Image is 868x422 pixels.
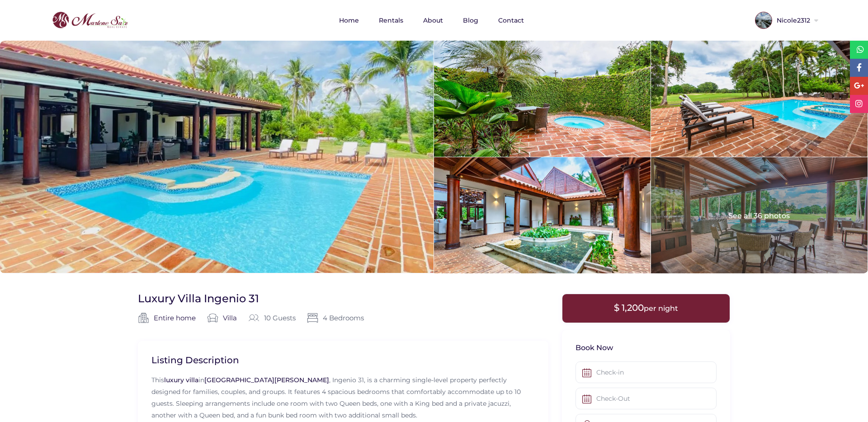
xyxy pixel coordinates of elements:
h1: Luxury Villa Ingenio 31 [138,291,259,305]
span: 4 Bedrooms [307,312,364,324]
input: Check-in [576,361,717,383]
a: Entire home [154,313,196,323]
span: per night [644,304,678,313]
input: Check-Out [576,388,717,409]
span: Nicole2312 [772,17,812,23]
img: logo [50,9,130,31]
a: Villa [223,313,237,323]
h3: Book Now [576,343,717,353]
a: [GEOGRAPHIC_DATA][PERSON_NAME] [204,376,329,384]
div: $ 1,200 [562,294,730,323]
a: luxury villa [164,376,198,384]
h2: Listing Description [151,354,535,366]
div: 10 Guests [248,312,296,324]
p: This in , Ingenio 31, is a charming single-level property perfectly designed for families, couple... [151,373,535,421]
